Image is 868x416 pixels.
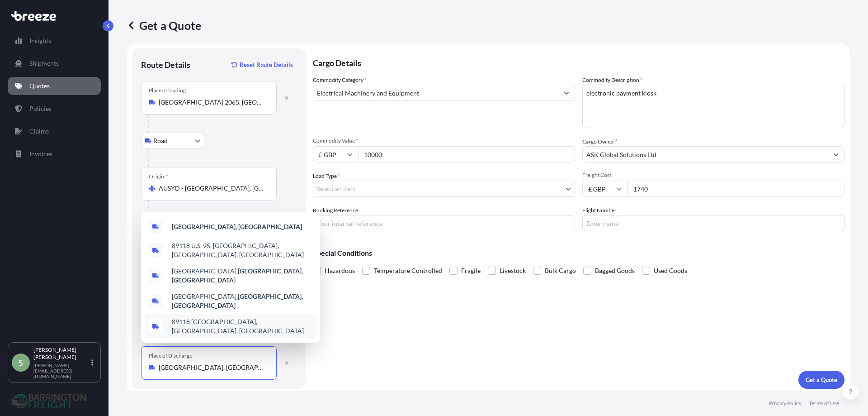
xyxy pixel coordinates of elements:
label: Booking Reference [313,206,358,215]
input: Full name [583,146,828,163]
div: Show suggestions [141,212,320,343]
button: Select transport [141,133,204,149]
span: S [19,358,23,367]
span: Bagged Goods [595,264,635,277]
span: Bulk Cargo [545,264,576,277]
p: Terms of Use [809,400,839,407]
label: Flight Number [582,206,617,215]
span: Temperature Controlled [374,264,442,277]
span: Select an item [317,184,356,193]
div: Place of Discharge [149,352,192,359]
img: organization-logo [11,394,86,408]
input: Enter amount [627,181,844,197]
label: Commodity Category [313,76,367,85]
span: [GEOGRAPHIC_DATA], [172,292,313,310]
label: Commodity Description [582,76,642,85]
input: Place of loading [159,98,265,107]
span: Livestock [500,264,526,277]
input: Your internal reference [313,215,575,231]
p: Claims [29,127,49,136]
span: 89118 [GEOGRAPHIC_DATA], [GEOGRAPHIC_DATA], [GEOGRAPHIC_DATA] [172,317,313,335]
input: Enter name [582,215,844,231]
span: Freight Cost [582,172,844,179]
p: Reset Route Details [240,60,293,69]
span: [GEOGRAPHIC_DATA], [172,267,313,285]
span: Fragile [461,264,481,277]
p: Route Details [141,59,190,70]
input: Type amount [358,146,575,163]
span: Hazardous [325,264,355,277]
span: 89118 U.S. 95, [GEOGRAPHIC_DATA], [GEOGRAPHIC_DATA], [GEOGRAPHIC_DATA] [172,241,313,259]
input: Place of Discharge [159,363,265,372]
p: Get a Quote [806,375,837,384]
input: Select a commodity type [313,85,558,101]
div: Origin [149,173,168,180]
p: Privacy Policy [769,400,802,407]
b: [GEOGRAPHIC_DATA], [GEOGRAPHIC_DATA] [172,223,302,230]
p: Insights [29,36,51,45]
button: Show suggestions [828,146,844,163]
input: Origin [159,184,265,193]
span: Road [153,136,168,145]
p: Quotes [29,81,50,91]
p: Get a Quote [127,18,201,33]
p: [PERSON_NAME][EMAIL_ADDRESS][DOMAIN_NAME] [33,363,90,379]
p: [PERSON_NAME] [PERSON_NAME] [33,346,90,361]
label: Cargo Owner [582,137,618,146]
textarea: electronic payment kiosk [582,85,844,128]
p: Special Conditions [313,249,844,257]
p: Cargo Details [313,48,844,76]
p: Policies [29,104,52,113]
button: Show suggestions [558,85,575,101]
p: Invoices [29,149,52,158]
p: Shipments [29,59,59,68]
span: Commodity Value [313,137,575,144]
span: Load Type [313,172,340,181]
div: Place of loading [149,87,186,94]
span: Used Goods [654,264,687,277]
